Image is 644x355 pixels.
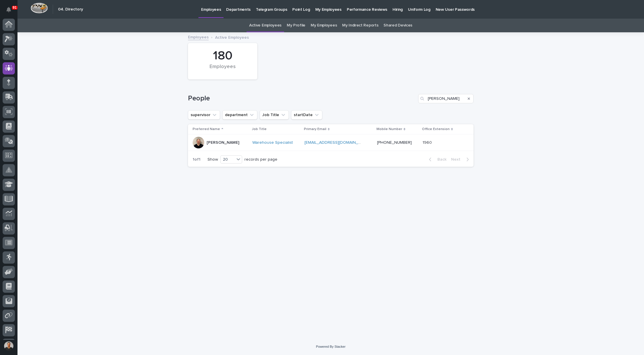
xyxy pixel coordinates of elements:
[418,94,474,103] input: Search
[31,3,48,13] img: Workspace Logo
[305,141,370,145] a: [EMAIL_ADDRESS][DOMAIN_NAME]
[383,19,412,32] a: Shared Devices
[304,126,326,132] p: Primary Email
[207,157,218,162] p: Show
[423,139,433,145] p: 1960
[188,94,416,103] h1: People
[188,134,474,151] tr: [PERSON_NAME]Warehouse Specialist [EMAIL_ADDRESS][DOMAIN_NAME] [PHONE_NUMBER]19601960
[291,110,322,120] button: startDate
[3,3,15,16] button: Notifications
[221,157,235,163] div: 20
[58,7,83,12] h2: 04. Directory
[193,126,220,132] p: Preferred Name
[188,152,205,167] p: 1 of 1
[252,126,267,132] p: Job Title
[198,64,247,76] div: Employees
[215,34,249,40] p: Active Employees
[287,19,305,32] a: My Profile
[316,345,345,348] a: Powered By Stacker
[449,157,474,162] button: Next
[451,157,464,161] span: Next
[252,140,293,145] a: Warehouse Specialist
[249,19,281,32] a: Active Employees
[434,157,446,161] span: Back
[222,110,257,120] button: department
[188,110,220,120] button: supervisor
[311,19,337,32] a: My Employees
[342,19,378,32] a: My Indirect Reports
[13,6,17,10] p: 91
[3,340,15,352] button: users-avatar
[7,7,15,16] div: Notifications91
[198,49,247,63] div: 180
[424,157,449,162] button: Back
[260,110,289,120] button: Job Title
[422,126,450,132] p: Office Extension
[207,140,239,145] p: [PERSON_NAME]
[377,141,412,145] a: [PHONE_NUMBER]
[376,126,402,132] p: Mobile Number
[244,157,277,162] p: records per page
[188,33,209,40] a: Employees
